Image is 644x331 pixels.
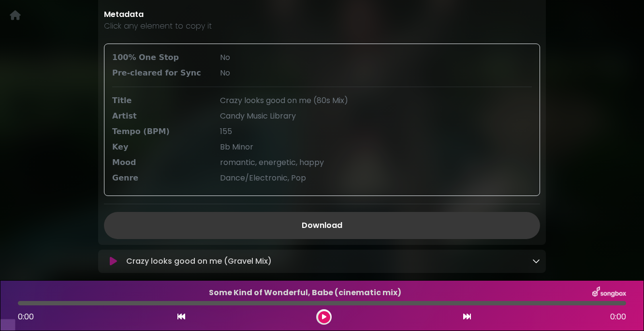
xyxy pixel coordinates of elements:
[18,311,34,322] span: 0:00
[220,172,306,183] span: Dance/Electronic, Pop
[106,52,214,63] div: 100% One Stop
[106,157,214,168] div: Mood
[106,67,214,79] div: Pre-cleared for Sync
[106,110,214,122] div: Artist
[104,9,540,20] p: Metadata
[220,95,348,106] span: Crazy looks good on me (80s Mix)
[106,141,214,153] div: Key
[18,287,592,299] p: Some Kind of Wonderful, Babe (cinematic mix)
[220,110,296,121] span: Candy Music Library
[106,95,214,106] div: Title
[220,52,230,63] span: No
[220,157,324,168] span: romantic, energetic, happy
[220,67,230,78] span: No
[106,172,214,184] div: Genre
[126,256,532,267] p: Crazy looks good on me (Gravel Mix)
[220,141,253,152] span: Bb Minor
[104,212,540,239] a: Download
[610,311,626,323] span: 0:00
[106,126,214,137] div: Tempo (BPM)
[104,20,540,32] p: Click any element to copy it
[592,286,626,299] img: songbox-logo-white.png
[220,126,232,137] span: 155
